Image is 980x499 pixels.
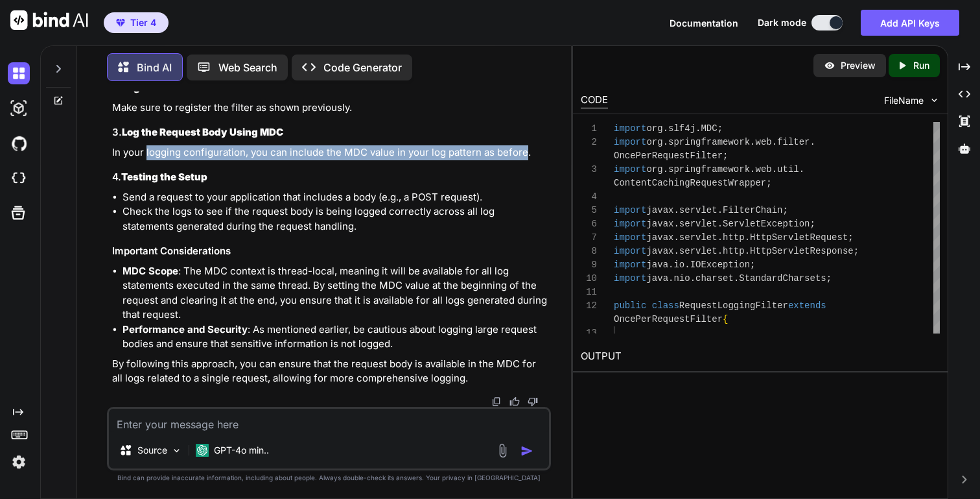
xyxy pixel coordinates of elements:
span: . [668,273,673,284]
span: FileName [884,94,924,107]
div: 12 [581,299,597,313]
strong: Testing the Setup [121,171,207,183]
span: . [684,260,690,270]
span: servlet [679,232,717,243]
img: darkChat [8,62,30,84]
span: Tier 4 [130,16,156,29]
p: Bind can provide inaccurate information, including about people. Always double-check its answers.... [107,473,550,483]
span: org [647,164,663,175]
span: MDC [701,123,717,134]
img: GPT-4o mini [196,444,209,457]
button: Add API Keys [861,10,959,36]
span: . [772,164,777,175]
span: ; [783,205,788,215]
div: 13 [581,326,597,340]
p: Bind AI [137,60,172,75]
span: . [717,246,723,256]
span: . [750,137,755,147]
div: 3 [581,163,597,176]
span: . [663,164,668,175]
span: . [663,137,668,147]
div: CODE [581,93,608,108]
img: settings [8,451,30,473]
span: servlet [679,205,717,215]
span: . [674,246,679,256]
div: 1 [581,122,597,136]
div: 8 [581,245,597,258]
span: class [652,300,679,311]
span: OncePerRequestFilter [614,314,723,324]
span: org [647,123,663,134]
img: icon [520,444,533,457]
span: . [674,205,679,215]
li: : The MDC context is thread-local, meaning it will be available for all log statements executed i... [122,264,548,323]
span: IOException [690,260,750,270]
span: StandardCharsets [740,273,826,284]
span: . [717,232,723,243]
li: : As mentioned earlier, be cautious about logging large request bodies and ensure that sensitive ... [122,323,548,352]
li: Send a request to your application that includes a body (e.g., a POST request). [122,190,548,205]
span: { [723,314,728,324]
span: import [614,273,646,284]
span: servlet [679,219,717,229]
div: 4 [581,190,597,204]
span: extends [788,300,826,311]
span: org [647,137,663,147]
span: HttpServletResponse [750,246,854,256]
span: public [614,300,646,311]
span: . [668,260,673,270]
p: In your logging configuration, you can include the MDC value in your log pattern as before. [112,145,548,160]
img: Bind AI [10,10,88,30]
span: charset [695,273,734,284]
span: . [750,164,755,175]
span: http [723,246,745,256]
span: http [723,232,745,243]
span: ; [766,178,771,188]
img: cloudideIcon [8,167,30,189]
h3: Important Considerations [112,244,548,259]
span: java [647,273,669,284]
div: 6 [581,217,597,231]
p: Source [137,444,167,457]
span: . [717,205,723,215]
p: Run [913,59,929,72]
div: 2 [581,136,597,149]
span: springframework [668,137,750,147]
span: ServletException [723,219,810,229]
span: . [695,123,701,134]
span: FilterChain [723,205,782,215]
p: Make sure to register the filter as shown previously. [112,101,548,116]
strong: MDC Scope [122,265,178,277]
span: import [614,246,646,256]
span: RequestLoggingFilter [679,300,788,311]
span: ; [854,246,859,256]
span: HttpServletRequest [750,232,848,243]
div: 7 [581,231,597,245]
h3: 3. [112,125,548,140]
span: import [614,232,646,243]
span: javax [647,219,674,229]
span: ; [826,273,832,284]
span: OncePerRequestFilter [614,151,723,161]
span: nio [674,273,690,284]
span: . [674,219,679,229]
img: copy [491,396,502,407]
strong: Performance and Security [122,323,248,335]
span: . [745,232,750,243]
span: io [674,260,685,270]
span: . [734,273,739,284]
span: ; [717,123,723,134]
li: Check the logs to see if the request body is being logged correctly across all log statements gen... [122,204,548,234]
span: import [614,137,646,147]
span: import [614,164,646,175]
span: Documentation [670,18,738,29]
p: Preview [841,59,876,72]
div: 10 [581,272,597,286]
img: attachment [495,443,510,458]
span: javax [647,205,674,215]
span: import [614,260,646,270]
img: like [509,396,520,407]
span: Dark mode [758,16,806,29]
span: web [756,137,772,147]
span: . [663,123,668,134]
